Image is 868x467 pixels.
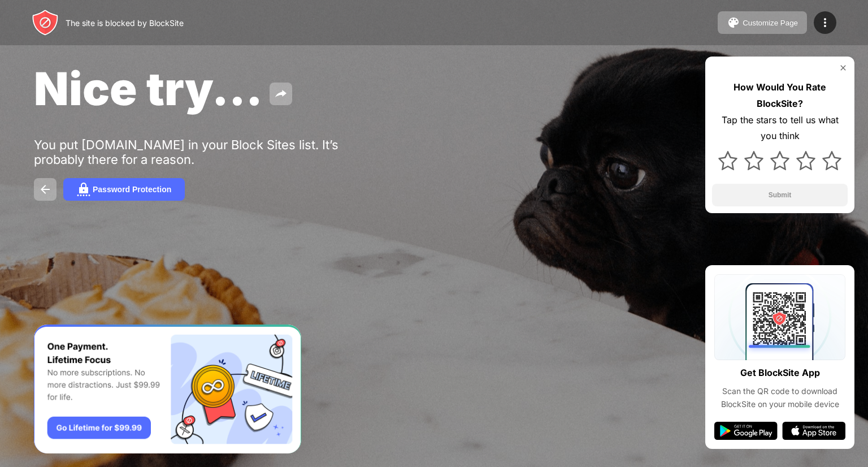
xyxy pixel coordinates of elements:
[839,63,848,72] img: rate-us-close.svg
[818,16,832,29] img: menu-icon.svg
[782,422,845,440] img: app-store.svg
[727,16,740,29] img: pallet.svg
[38,183,52,196] img: back.svg
[714,422,778,440] img: google-play.svg
[34,325,301,454] iframe: Banner
[740,365,820,381] div: Get BlockSite App
[714,274,845,360] img: qrcode.svg
[796,151,815,170] img: star.svg
[718,11,807,34] button: Customize Page
[66,18,184,28] div: The site is blocked by BlockSite
[34,137,383,167] div: You put [DOMAIN_NAME] in your Block Sites list. It’s probably there for a reason.
[744,151,763,170] img: star.svg
[77,183,90,196] img: password.svg
[714,385,845,410] div: Scan the QR code to download BlockSite on your mobile device
[770,151,789,170] img: star.svg
[712,112,848,145] div: Tap the stars to tell us what you think
[743,19,798,27] div: Customize Page
[63,178,185,201] button: Password Protection
[274,87,288,101] img: share.svg
[712,79,848,112] div: How Would You Rate BlockSite?
[34,61,263,116] span: Nice try...
[93,185,171,194] div: Password Protection
[718,151,737,170] img: star.svg
[32,9,59,36] img: header-logo.svg
[712,184,848,206] button: Submit
[822,151,841,170] img: star.svg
